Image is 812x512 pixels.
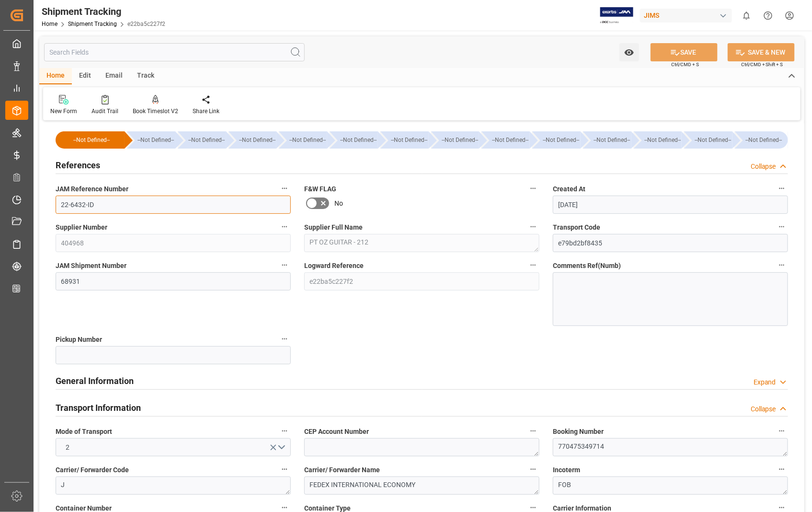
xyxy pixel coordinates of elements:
[553,261,621,271] span: Comments Ref(Numb)
[553,465,580,475] span: Incoterm
[643,131,682,149] div: --Not Defined--
[56,401,141,414] h2: Transport Information
[640,6,736,24] button: JIMS
[130,68,161,84] div: Track
[278,221,291,233] button: Supplier Number
[229,131,277,149] div: --Not Defined--
[736,5,757,26] button: show 0 new notifications
[527,182,539,195] button: F&W FLAG
[56,438,291,456] button: open menu
[56,159,100,172] h2: References
[56,261,126,271] span: JAM Shipment Number
[583,131,631,149] div: --Not Defined--
[56,222,107,233] span: Supplier Number
[137,131,175,149] div: --Not Defined--
[304,465,380,475] span: Carrier/ Forwarder Name
[491,131,530,149] div: --Not Defined--
[178,131,226,149] div: --Not Defined--
[65,131,118,149] div: --Not Defined--
[553,196,788,214] input: DD-MM-YYYY
[304,222,363,233] span: Supplier Full Name
[527,259,539,271] button: Logward Reference
[640,9,732,23] div: JIMS
[288,131,327,149] div: --Not Defined--
[619,43,639,61] button: open menu
[50,107,77,116] div: New Form
[238,131,277,149] div: --Not Defined--
[527,221,539,233] button: Supplier Full Name
[776,221,788,233] button: Transport Code
[187,131,226,149] div: --Not Defined--
[278,425,291,437] button: Mode of Transport
[735,131,788,149] div: --Not Defined--
[744,131,783,149] div: --Not Defined--
[304,184,336,194] span: F&W FLAG
[776,259,788,271] button: Comments Ref(Numb)
[542,131,581,149] div: --Not Defined--
[304,261,364,271] span: Logward Reference
[278,182,291,195] button: JAM Reference Number
[56,184,128,194] span: JAM Reference Number
[441,131,480,149] div: --Not Defined--
[56,465,129,475] span: Carrier/ Forwarder Code
[553,477,788,495] textarea: FOB
[684,131,732,149] div: --Not Defined--
[42,4,165,19] div: Shipment Tracking
[776,463,788,476] button: Incoterm
[527,425,539,437] button: CEP Account Number
[390,131,429,149] div: --Not Defined--
[42,21,57,27] a: Home
[553,438,788,456] textarea: 770475349714
[133,107,178,116] div: Book Timeslot V2
[39,68,72,84] div: Home
[193,107,219,116] div: Share Link
[334,198,343,209] span: No
[431,131,480,149] div: --Not Defined--
[44,43,305,61] input: Search Fields
[553,427,604,437] span: Booking Number
[694,131,732,149] div: --Not Defined--
[279,131,327,149] div: --Not Defined--
[304,427,369,437] span: CEP Account Number
[61,442,75,453] span: 2
[304,234,539,252] textarea: PT OZ GUITAR - 212
[278,259,291,271] button: JAM Shipment Number
[98,68,130,84] div: Email
[56,374,134,387] h2: General Information
[127,131,175,149] div: --Not Defined--
[634,131,682,149] div: --Not Defined--
[593,131,631,149] div: --Not Defined--
[56,427,112,437] span: Mode of Transport
[671,61,699,68] span: Ctrl/CMD + S
[56,335,102,345] span: Pickup Number
[776,425,788,437] button: Booking Number
[651,43,718,61] button: SAVE
[757,5,779,26] button: Help Center
[553,222,600,233] span: Transport Code
[278,463,291,476] button: Carrier/ Forwarder Code
[532,131,581,149] div: --Not Defined--
[527,463,539,476] button: Carrier/ Forwarder Name
[751,162,776,172] div: Collapse
[600,7,633,24] img: Exertis%20JAM%20-%20Email%20Logo.jpg_1722504956.jpg
[741,61,783,68] span: Ctrl/CMD + Shift + S
[91,107,118,116] div: Audit Trail
[72,68,98,84] div: Edit
[754,377,776,387] div: Expand
[553,184,585,194] span: Created At
[481,131,530,149] div: --Not Defined--
[56,477,291,495] textarea: J
[339,131,378,149] div: --Not Defined--
[380,131,429,149] div: --Not Defined--
[728,43,795,61] button: SAVE & NEW
[56,131,125,149] div: --Not Defined--
[304,477,539,495] textarea: FEDEX INTERNATIONAL ECONOMY
[68,21,117,27] a: Shipment Tracking
[776,182,788,195] button: Created At
[330,131,378,149] div: --Not Defined--
[751,404,776,414] div: Collapse
[278,333,291,345] button: Pickup Number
